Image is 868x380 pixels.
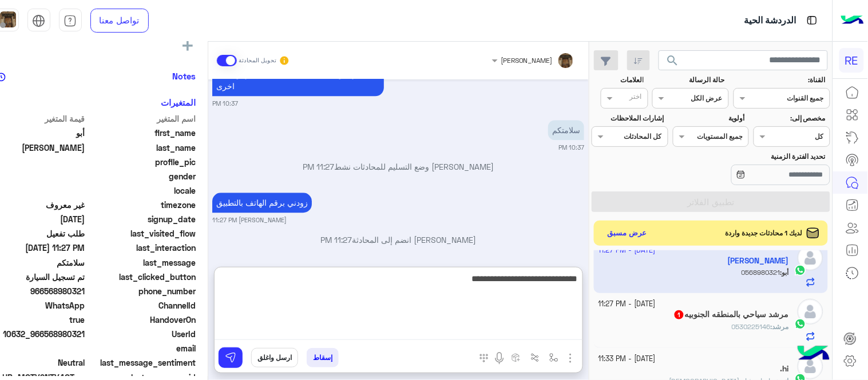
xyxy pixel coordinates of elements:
[173,71,196,81] h6: Notes
[212,215,287,225] small: [PERSON_NAME] 11:27 PM
[726,228,803,238] span: لديك 1 محادثات جديدة واردة
[59,9,82,33] a: tab
[239,56,276,65] small: تحويل المحادثة
[87,357,196,369] span: last_message_sentiment
[87,257,196,269] span: last_message
[732,322,771,331] span: 0530225146
[772,322,789,331] span: مرشد
[794,334,834,374] img: hulul-logo.png
[525,348,544,367] button: Trigger scenario
[225,352,236,363] img: send message
[805,13,819,27] img: tab
[493,351,506,365] img: send voice note
[87,185,196,197] span: locale
[674,113,745,123] label: أولوية
[780,364,789,374] h5: .hi
[558,143,584,152] small: 10:37 PM
[212,64,384,96] p: 29/9/2025, 10:37 PM
[564,351,577,365] img: send attachment
[87,142,196,154] span: last_name
[87,285,196,297] span: phone_number
[303,162,334,171] span: 11:27 PM
[744,13,796,29] p: الدردشة الحية
[87,242,196,254] span: last_interaction
[320,235,352,245] span: 11:27 PM
[530,353,540,362] img: Trigger scenario
[512,353,521,362] img: create order
[544,348,563,367] button: select flow
[674,151,826,162] label: تحديد الفترة الزمنية
[87,299,196,311] span: ChannelId
[212,193,312,213] p: 29/9/2025, 11:27 PM
[87,156,196,168] span: profile_pic
[32,14,45,27] img: tab
[87,113,196,125] span: اسم المتغير
[87,342,196,354] span: email
[501,56,553,65] span: [PERSON_NAME]
[839,48,864,73] div: RE
[592,191,830,212] button: تطبيق الفلاتر
[307,348,339,367] button: إسقاط
[64,14,77,27] img: tab
[87,314,196,326] span: HandoverOn
[479,354,489,363] img: make a call
[87,127,196,139] span: first_name
[630,91,644,105] div: اختر
[506,348,525,367] button: create order
[593,113,664,123] label: إشارات الملاحظات
[798,299,823,325] img: defaultAdmin.png
[87,213,196,225] span: signup_date
[771,322,789,331] b: :
[87,199,196,211] span: timezone
[87,170,196,182] span: gender
[654,75,725,85] label: حالة الرسالة
[735,75,826,85] label: القناة:
[251,348,298,367] button: ارسل واغلق
[87,227,196,239] span: last_visited_flow
[659,50,687,75] button: search
[673,310,789,319] h5: مرشد سياحي بالمنطقه الجنوبيه
[87,271,196,283] span: last_clicked_button
[599,354,656,365] small: [DATE] - 11:33 PM
[90,9,149,33] a: تواصل معنا
[212,161,584,173] p: [PERSON_NAME] وضع التسليم للمحادثات نشط
[161,97,196,107] h6: المتغيرات
[212,234,584,246] p: [PERSON_NAME] انضم إلى المحادثة
[675,310,684,319] span: 1
[549,353,558,362] img: select flow
[87,328,196,340] span: UserId
[841,9,864,33] img: Logo
[665,54,679,67] span: search
[795,318,806,330] img: WhatsApp
[755,113,826,123] label: مخصص إلى:
[548,120,584,140] p: 29/9/2025, 10:37 PM
[603,225,652,242] button: عرض مسبق
[593,75,644,85] label: العلامات
[599,299,656,310] small: [DATE] - 11:27 PM
[212,99,238,108] small: 10:37 PM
